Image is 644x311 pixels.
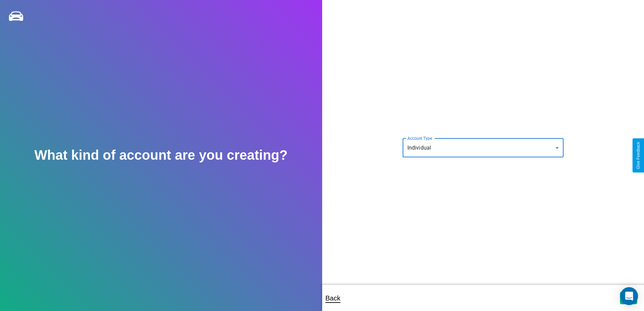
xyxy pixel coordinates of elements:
div: Individual [403,138,564,157]
h2: What kind of account are you creating? [34,148,288,163]
div: Open Intercom Messenger [620,287,638,305]
label: Account Type [407,135,432,141]
p: Back [326,292,340,304]
div: Give Feedback [636,142,641,169]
